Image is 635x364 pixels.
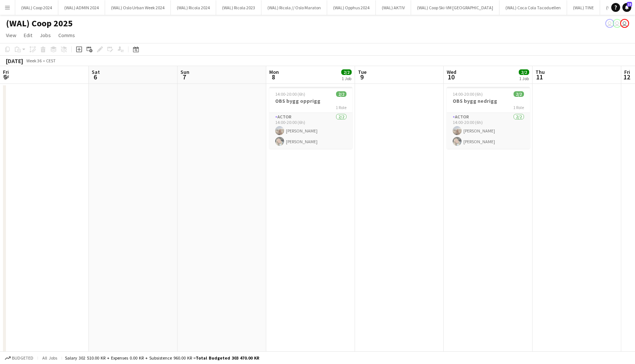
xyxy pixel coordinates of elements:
[25,58,43,63] span: Week 36
[620,19,629,28] app-user-avatar: Martin Bjørnsrud
[105,0,171,15] button: (WAL) Oslo Urban Week 2024
[327,0,376,15] button: (WAL) Opphus 2024
[216,0,261,15] button: (WAL) Ricola 2023
[3,30,19,40] a: View
[605,19,614,28] app-user-avatar: Martin Bjørnsrud
[41,355,59,361] span: All jobs
[514,91,524,97] span: 2/2
[12,355,33,361] span: Budgeted
[3,69,9,75] span: Fri
[37,30,54,40] a: Jobs
[341,69,352,75] span: 2/2
[261,0,327,15] button: (WAL) Ricola // Oslo Maraton
[447,98,530,104] h3: OBS bygg nedrigg
[269,113,352,149] app-card-role: Actor2/214:00-20:00 (6h)[PERSON_NAME][PERSON_NAME]
[65,355,259,361] div: Salary 302 510.00 KR + Expenses 0.00 KR + Subsistence 960.00 KR =
[622,3,631,12] a: 15
[519,76,529,81] div: 1 Job
[627,2,632,7] span: 15
[513,105,524,110] span: 1 Role
[24,32,32,39] span: Edit
[4,354,35,362] button: Budgeted
[453,91,483,97] span: 14:00-20:00 (6h)
[275,91,305,97] span: 14:00-20:00 (6h)
[180,69,189,75] span: Sun
[21,30,35,40] a: Edit
[447,87,530,149] app-job-card: 14:00-20:00 (6h)2/2OBS bygg nedrigg1 RoleActor2/214:00-20:00 (6h)[PERSON_NAME][PERSON_NAME]
[623,73,630,81] span: 12
[269,87,352,149] app-job-card: 14:00-20:00 (6h)2/2OBS bygg opprigg1 RoleActor2/214:00-20:00 (6h)[PERSON_NAME][PERSON_NAME]
[411,0,499,15] button: (WAL) Coop Ski-VM [GEOGRAPHIC_DATA]
[2,73,9,81] span: 5
[336,105,346,110] span: 1 Role
[534,73,545,81] span: 11
[535,69,545,75] span: Thu
[40,32,51,39] span: Jobs
[336,91,346,97] span: 2/2
[624,69,630,75] span: Fri
[342,76,351,81] div: 1 Job
[447,113,530,149] app-card-role: Actor2/214:00-20:00 (6h)[PERSON_NAME][PERSON_NAME]
[613,19,622,28] app-user-avatar: Martin Bjørnsrud
[15,0,58,15] button: (WAL) Coop 2024
[499,0,567,15] button: (WAL) Coca Cola Tacoduellen
[357,73,367,81] span: 9
[171,0,216,15] button: (WAL) Ricola 2024
[567,0,600,15] button: (WAL) TINE
[269,69,279,75] span: Mon
[92,69,100,75] span: Sat
[447,69,456,75] span: Wed
[376,0,411,15] button: (WAL) AKTIV
[58,32,75,39] span: Comms
[196,355,259,361] span: Total Budgeted 303 470.00 KR
[269,98,352,104] h3: OBS bygg opprigg
[55,30,78,40] a: Comms
[446,73,456,81] span: 10
[6,18,73,29] h1: (WAL) Coop 2025
[358,69,367,75] span: Tue
[519,69,529,75] span: 2/2
[46,58,56,63] div: CEST
[268,73,279,81] span: 8
[6,32,16,39] span: View
[58,0,105,15] button: (WAL) ADMIN 2024
[6,57,23,65] div: [DATE]
[179,73,189,81] span: 7
[91,73,100,81] span: 6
